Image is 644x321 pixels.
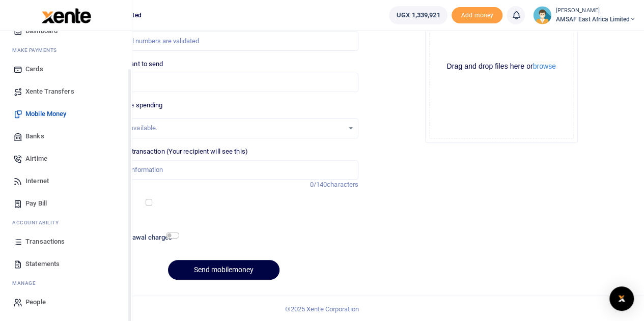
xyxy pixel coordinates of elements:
[41,11,91,19] a: logo-small logo-large logo-large
[25,109,66,119] span: Mobile Money
[25,86,74,97] span: Xente Transfers
[8,80,124,103] a: Xente Transfers
[8,192,124,215] a: Pay Bill
[25,154,47,164] span: Airtime
[310,181,327,188] span: 0/140
[8,42,124,58] li: M
[20,219,59,226] span: countability
[8,20,124,42] a: Dashboard
[8,125,124,148] a: Banks
[8,291,124,313] a: People
[452,11,502,18] a: Add money
[89,147,248,157] label: Memo for this transaction (Your recipient will see this)
[8,253,124,275] a: Statements
[8,58,124,80] a: Cards
[89,32,358,51] input: MTN & Airtel numbers are validated
[452,7,502,24] li: Toup your wallet
[533,6,636,24] a: profile-user [PERSON_NAME] AMSAF East Africa Limited
[8,230,124,253] a: Transactions
[168,260,279,280] button: Send mobilemoney
[89,73,358,92] input: UGX
[25,64,43,74] span: Cards
[8,103,124,125] a: Mobile Money
[17,279,36,287] span: anage
[8,215,124,230] li: Ac
[25,297,46,307] span: People
[97,123,344,133] div: No options available.
[8,170,124,192] a: Internet
[389,6,447,24] a: UGX 1,339,921
[25,176,49,186] span: Internet
[25,198,47,209] span: Pay Bill
[452,7,502,24] span: Add money
[25,26,58,36] span: Dashboard
[42,8,91,23] img: logo-large
[25,237,65,247] span: Transactions
[609,286,634,311] div: Open Intercom Messenger
[533,6,551,24] img: profile-user
[430,62,573,71] div: Drag and drop files here or
[8,275,124,291] li: M
[385,6,452,24] li: Wallet ballance
[555,15,636,24] span: AMSAF East Africa Limited
[397,10,440,20] span: UGX 1,339,921
[17,46,57,54] span: ake Payments
[89,160,358,180] input: Enter extra information
[555,7,636,15] small: [PERSON_NAME]
[8,148,124,170] a: Airtime
[25,259,60,269] span: Statements
[25,131,44,141] span: Banks
[327,181,358,188] span: characters
[533,63,556,70] button: browse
